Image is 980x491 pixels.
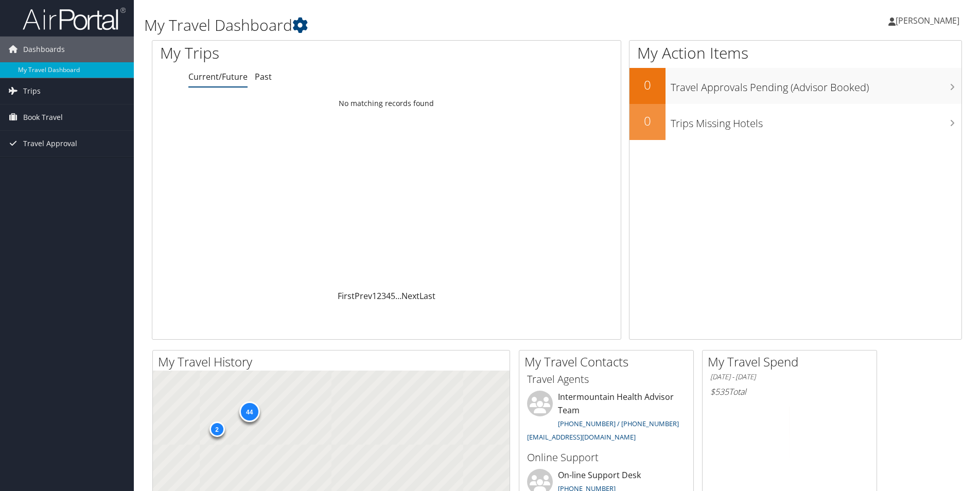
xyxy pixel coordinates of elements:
[355,290,372,302] a: Prev
[188,71,248,82] a: Current/Future
[391,290,395,302] a: 5
[527,450,686,465] h3: Online Support
[629,76,666,94] h2: 0
[419,290,435,302] a: Last
[671,75,961,95] h3: Travel Approvals Pending (Advisor Booked)
[629,68,961,104] a: 0Travel Approvals Pending (Advisor Booked)
[888,5,970,36] a: [PERSON_NAME]
[524,353,693,371] h2: My Travel Contacts
[23,7,126,31] img: airportal-logo.png
[527,372,686,387] h3: Travel Agents
[381,290,386,302] a: 3
[23,37,65,62] span: Dashboards
[377,290,381,302] a: 2
[527,432,636,442] a: [EMAIL_ADDRESS][DOMAIN_NAME]
[158,353,510,371] h2: My Travel History
[629,42,961,64] h1: My Action Items
[338,290,355,302] a: First
[708,353,877,371] h2: My Travel Spend
[144,14,694,36] h1: My Travel Dashboard
[386,290,391,302] a: 4
[629,112,666,130] h2: 0
[896,15,959,26] span: [PERSON_NAME]
[372,290,377,302] a: 1
[160,42,418,64] h1: My Trips
[23,131,77,156] span: Travel Approval
[255,71,272,82] a: Past
[710,386,729,397] span: $535
[671,111,961,131] h3: Trips Missing Hotels
[629,104,961,140] a: 0Trips Missing Hotels
[710,372,869,382] h6: [DATE] - [DATE]
[23,78,41,104] span: Trips
[23,104,63,130] span: Book Travel
[152,94,621,113] td: No matching records found
[239,401,259,422] div: 44
[395,290,401,302] span: …
[710,386,869,397] h6: Total
[401,290,419,302] a: Next
[558,419,679,428] a: [PHONE_NUMBER] / [PHONE_NUMBER]
[209,421,224,436] div: 2
[522,391,691,446] li: Intermountain Health Advisor Team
